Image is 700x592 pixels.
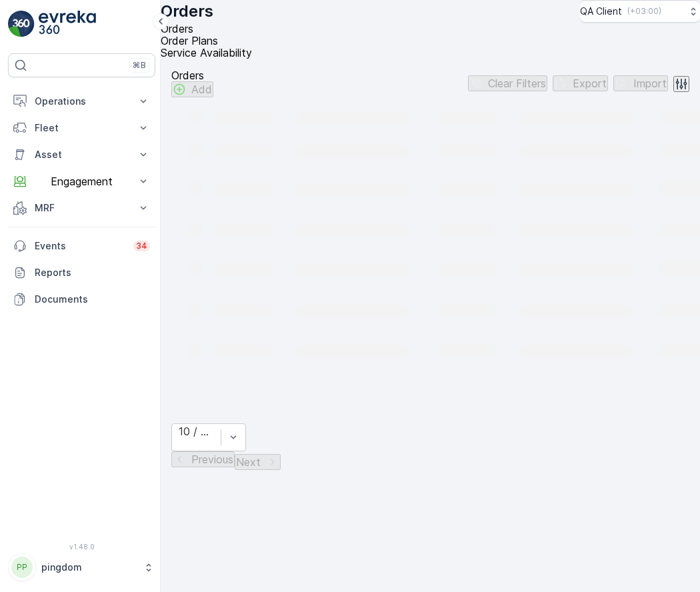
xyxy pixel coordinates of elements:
[161,1,213,22] p: Orders
[8,543,155,551] span: v 1.48.0
[171,69,213,81] p: Orders
[41,561,137,574] p: pingdom
[35,121,129,135] p: Fleet
[35,266,150,279] p: Reports
[133,60,146,71] p: ⌘B
[191,83,212,95] p: Add
[8,259,155,286] a: Reports
[35,293,150,306] p: Documents
[35,201,129,215] p: MRF
[235,454,281,470] button: Next
[171,451,235,467] button: Previous
[8,88,155,115] button: Operations
[39,11,96,37] img: logo_light-DOdMpM7g.png
[488,77,546,89] p: Clear Filters
[171,81,213,97] button: Add
[613,75,668,91] button: Import
[8,195,155,221] button: MRF
[8,553,155,581] button: PPpingdom
[580,5,622,18] p: QA Client
[8,286,155,313] a: Documents
[468,75,547,91] button: Clear Filters
[8,115,155,141] button: Fleet
[8,141,155,168] button: Asset
[236,456,261,468] p: Next
[161,46,252,59] span: Service Availability
[633,77,667,89] p: Import
[35,95,129,108] p: Operations
[161,22,193,35] span: Orders
[627,6,661,17] p: ( +03:00 )
[8,11,35,37] img: logo
[191,453,233,465] p: Previous
[35,175,129,187] p: Engagement
[35,148,129,161] p: Asset
[553,75,608,91] button: Export
[573,77,607,89] p: Export
[8,233,155,259] a: Events34
[161,34,218,47] span: Order Plans
[8,168,155,195] button: Engagement
[179,425,214,437] div: 10 / Page
[11,557,33,578] div: PP
[35,239,125,253] p: Events
[136,241,147,251] p: 34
